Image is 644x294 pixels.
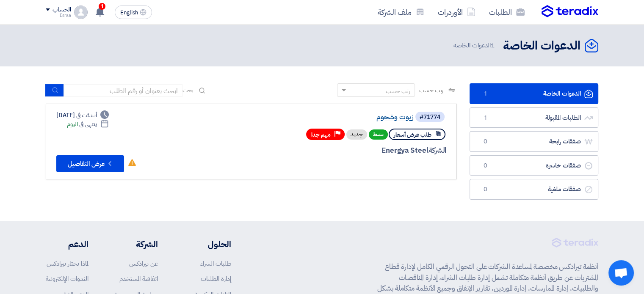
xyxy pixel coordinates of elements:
div: الحساب [53,6,71,14]
a: اتفاقية المستخدم [119,274,158,283]
img: profile_test.png [74,5,88,19]
a: زيوت وشحوم [244,113,414,121]
input: ابحث بعنوان أو رقم الطلب [64,84,182,97]
a: طلبات الشراء [200,259,231,268]
div: #71774 [420,114,440,120]
div: جديد [346,129,367,140]
a: الطلبات المقبولة1 [470,107,598,128]
li: الدعم [46,238,88,250]
span: الدعوات الخاصة [453,41,496,50]
a: ملف الشركة [371,2,431,22]
a: لماذا تختار تيرادكس [47,259,88,268]
div: Esraa [46,13,71,18]
span: مهم جدا [311,131,331,139]
div: رتب حسب [386,87,410,96]
div: Open chat [608,260,634,286]
div: Energya Steel [243,145,446,156]
span: 0 [480,162,490,170]
span: طلب عرض أسعار [394,131,431,139]
span: 0 [480,137,490,146]
a: صفقات خاسرة0 [470,155,598,176]
span: أنشئت في [76,111,97,120]
span: English [120,10,138,16]
a: عن تيرادكس [129,259,158,268]
span: 1 [99,3,105,10]
span: رتب حسب [419,86,443,95]
li: الحلول [183,238,231,250]
a: الأوردرات [431,2,482,22]
span: الشركة [428,145,447,156]
a: إدارة الطلبات [201,274,231,283]
span: بحث [182,86,193,95]
span: نشط [369,129,388,140]
li: الشركة [114,238,158,250]
span: 1 [480,90,490,98]
button: عرض التفاصيل [56,155,124,172]
a: الندوات الإلكترونية [46,274,88,283]
a: الدعوات الخاصة1 [470,83,598,104]
span: 0 [480,185,490,194]
h2: الدعوات الخاصة [503,38,580,54]
div: [DATE] [56,111,109,120]
a: صفقات رابحة0 [470,131,598,152]
span: 1 [480,114,490,122]
a: الطلبات [482,2,531,22]
span: ينتهي في [79,120,97,129]
div: اليوم [67,120,109,129]
button: English [115,5,152,19]
img: Teradix logo [542,5,598,18]
a: صفقات ملغية0 [470,179,598,200]
span: 1 [491,41,495,50]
